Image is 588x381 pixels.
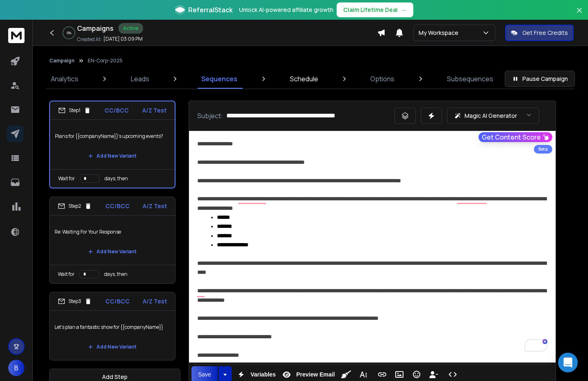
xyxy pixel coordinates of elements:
span: → [401,6,407,14]
p: A/Z Test [142,106,166,115]
p: Created At: [77,36,102,43]
div: To enrich screen reader interactions, please activate Accessibility in Grammarly extension settings [189,131,556,360]
div: Open Intercom Messenger [558,353,578,372]
button: Add New Variant [82,243,143,260]
button: Magic AI Generator [447,108,539,124]
div: Step 3 [58,298,92,305]
p: Plans for {{companyName}}'s upcoming events? [55,125,170,148]
a: Sequences [196,69,242,89]
p: A/Z Test [143,202,167,210]
p: Re: Waiting For Your Response [55,220,170,243]
p: 0 % [67,30,71,35]
button: Pause Campaign [505,71,575,87]
button: Claim Lifetime Deal→ [337,2,413,17]
a: Schedule [285,69,323,89]
p: Unlock AI-powered affiliate growth [239,6,333,14]
button: Add New Variant [82,148,143,164]
div: Beta [534,145,552,154]
p: days, then [105,175,128,182]
button: Get Content Score [479,132,552,142]
a: Leads [126,69,154,89]
p: EN-Corp-2025 [88,57,123,64]
p: Schedule [290,74,318,84]
p: Options [370,74,394,84]
span: Preview Email [294,371,336,378]
p: Subsequences [447,74,493,84]
span: ReferralStack [188,5,232,15]
p: Sequences [201,74,237,84]
p: CC/BCC [105,202,130,210]
p: CC/BCC [105,297,130,305]
p: Leads [131,74,149,84]
li: Step2CC/BCCA/Z TestRe: Waiting For Your ResponseAdd New VariantWait fordays, then [49,197,175,284]
p: Let's plan a fantastic show for {{companyName}} [55,316,170,339]
button: Campaign [49,57,75,64]
li: Step3CC/BCCA/Z TestLet's plan a fantastic show for {{companyName}}Add New Variant [49,292,175,360]
p: My Workspace [419,29,462,37]
a: Options [365,69,399,89]
button: B [8,360,25,376]
p: A/Z Test [143,297,167,305]
p: Magic AI Generator [465,112,517,120]
p: Analytics [51,74,78,84]
span: Variables [249,371,278,378]
button: Add New Variant [82,339,143,355]
button: Close banner [574,5,585,25]
p: Wait for [58,175,75,182]
div: Step 2 [58,202,92,210]
div: Active [119,23,143,34]
a: Analytics [46,69,83,89]
h1: Campaigns [77,23,114,33]
p: Subject: [197,111,223,121]
li: Step1CC/BCCA/Z TestPlans for {{companyName}}'s upcoming events?Add New VariantWait fordays, then [49,101,175,188]
p: CC/BCC [105,106,129,115]
a: Subsequences [442,69,498,89]
button: Get Free Credits [505,25,574,41]
p: [DATE] 03:09 PM [103,36,143,42]
p: days, then [104,271,128,278]
p: Wait for [58,271,75,278]
p: Get Free Credits [522,29,568,37]
div: Step 1 [58,107,91,114]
